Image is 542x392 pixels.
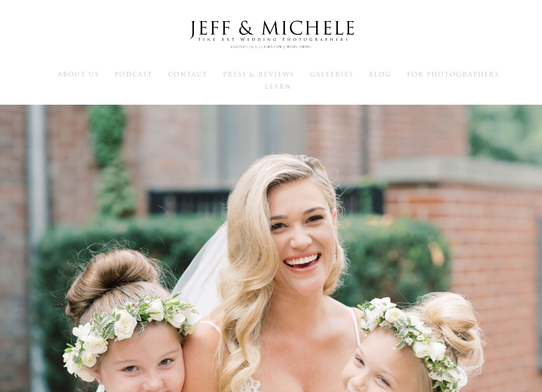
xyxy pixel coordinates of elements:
[407,70,499,78] a: For Photographers
[265,82,291,91] a: Learn
[223,70,294,78] a: Press & Reviews
[168,70,207,79] span: Contact
[58,70,99,79] span: About Us
[115,70,153,78] a: Podcast
[407,70,499,79] span: For Photographers
[177,12,365,58] img: Louisville Wedding Photographers - Jeff & Michele Wedding Photographers
[369,70,391,79] span: Blog
[223,70,294,79] span: Press & Reviews
[369,70,391,78] a: Blog
[310,70,353,78] a: Galleries
[168,70,207,78] a: Contact
[115,70,153,79] span: Podcast
[58,70,99,78] a: About Us
[310,70,353,79] span: Galleries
